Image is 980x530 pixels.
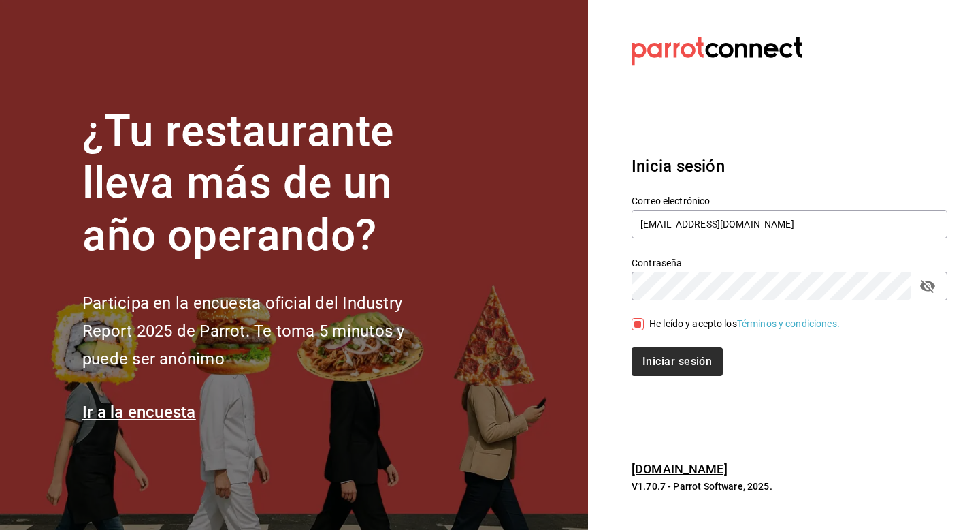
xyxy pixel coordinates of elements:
button: passwordField [916,275,939,298]
a: [DOMAIN_NAME] [632,462,728,476]
p: V1.70.7 - Parrot Software, 2025. [632,480,947,493]
h3: Inicia sesión [632,154,947,178]
a: Términos y condiciones. [737,318,840,329]
input: Ingresa tu correo electrónico [632,210,947,238]
div: He leído y acepto los [649,317,840,331]
h1: ¿Tu restaurante lleva más de un año operando? [82,106,450,262]
label: Contraseña [632,258,947,267]
button: Iniciar sesión [632,347,723,376]
label: Correo electrónico [632,196,947,205]
a: Ir a la encuesta [82,403,196,422]
h2: Participa en la encuesta oficial del Industry Report 2025 de Parrot. Te toma 5 minutos y puede se... [82,290,450,373]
